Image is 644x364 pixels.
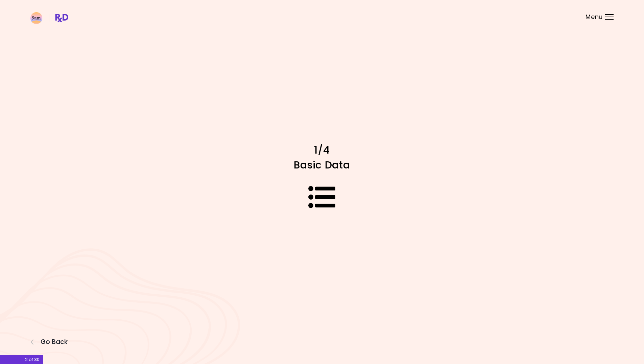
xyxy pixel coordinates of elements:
[41,338,68,346] span: Go Back
[204,143,440,157] h1: 1/4
[30,338,71,346] button: Go Back
[204,158,440,172] h1: Basic Data
[30,12,68,24] img: RxDiet
[586,14,603,20] span: Menu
